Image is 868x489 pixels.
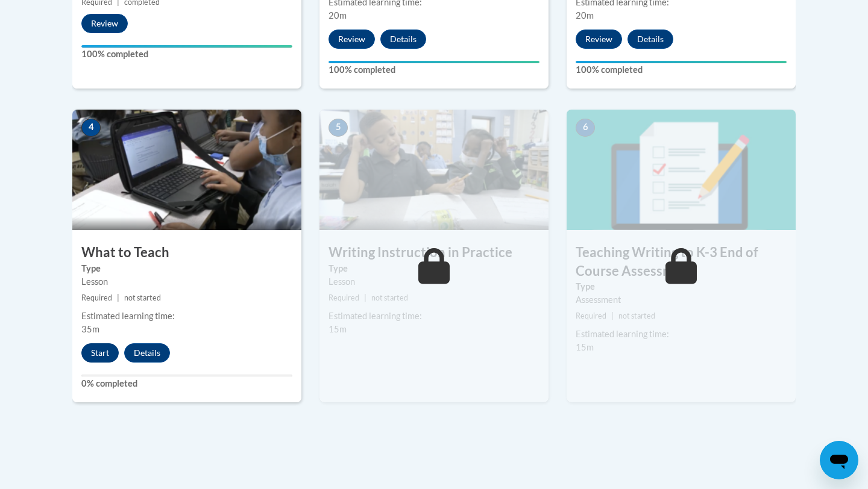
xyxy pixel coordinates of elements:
[81,262,292,275] label: Type
[81,310,292,323] div: Estimated learning time:
[81,324,99,334] span: 35m
[81,119,101,137] span: 4
[329,324,347,334] span: 15m
[611,311,614,320] span: |
[319,243,549,262] h3: Writing Instruction in Practice
[329,275,539,288] div: Lesson
[81,48,292,61] label: 100% completed
[576,328,787,341] div: Estimated learning time:
[567,243,796,281] h3: Teaching Writing to K-3 End of Course Assessment
[124,343,170,363] button: Details
[81,343,119,363] button: Start
[371,293,408,302] span: not started
[329,262,539,275] label: Type
[576,280,787,293] label: Type
[329,30,375,49] button: Review
[618,311,655,320] span: not started
[124,293,161,302] span: not started
[820,441,858,479] iframe: Button to launch messaging window
[329,293,359,302] span: Required
[329,119,348,137] span: 5
[81,377,292,390] label: 0% completed
[81,14,128,33] button: Review
[576,10,594,20] span: 20m
[81,293,112,302] span: Required
[576,119,595,137] span: 6
[380,30,426,49] button: Details
[576,293,787,307] div: Assessment
[576,311,606,320] span: Required
[72,110,301,230] img: Course Image
[576,342,594,352] span: 15m
[117,293,119,302] span: |
[364,293,366,302] span: |
[576,30,622,49] button: Review
[576,63,787,76] label: 100% completed
[567,110,796,230] img: Course Image
[72,243,301,262] h3: What to Teach
[329,61,539,63] div: Your progress
[329,310,539,323] div: Estimated learning time:
[329,63,539,76] label: 100% completed
[627,30,673,49] button: Details
[329,10,347,20] span: 20m
[81,275,292,288] div: Lesson
[319,110,549,230] img: Course Image
[576,61,787,63] div: Your progress
[81,45,292,48] div: Your progress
